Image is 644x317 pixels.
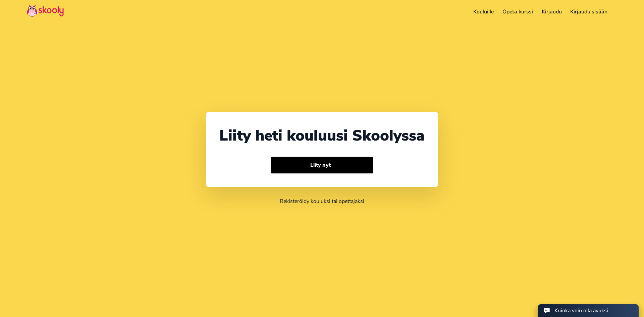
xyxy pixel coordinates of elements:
[271,157,373,173] button: Liity nyt
[280,198,364,205] a: Rekisteröidy kouluksi tai opettajaksi
[469,6,498,17] a: Kouluille
[219,125,425,146] div: Liity heti kouluusi Skoolyssa
[498,6,537,17] a: Opeta kurssi
[537,6,566,17] a: Kirjaudu
[566,6,612,17] a: Kirjaudu sisään
[27,4,64,17] img: Skooly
